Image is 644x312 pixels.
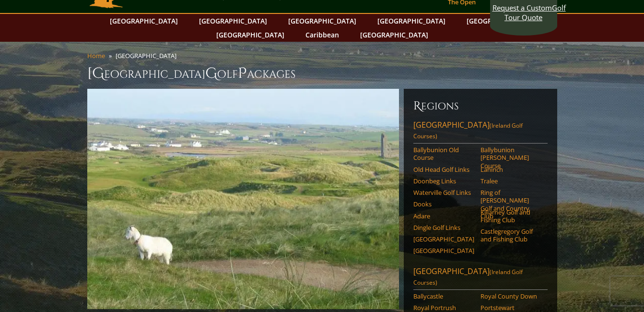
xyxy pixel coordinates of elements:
[480,292,541,300] a: Royal County Down
[413,120,548,144] a: [GEOGRAPHIC_DATA](Ireland Golf Courses)
[413,247,474,254] a: [GEOGRAPHIC_DATA]
[105,14,183,28] a: [GEOGRAPHIC_DATA]
[413,200,474,208] a: Dooks
[480,208,541,224] a: Killarney Golf and Fishing Club
[413,304,474,312] a: Royal Portrush
[87,64,557,83] h1: [GEOGRAPHIC_DATA] olf ackages
[413,189,474,196] a: Waterville Golf Links
[211,28,289,42] a: [GEOGRAPHIC_DATA]
[355,28,433,42] a: [GEOGRAPHIC_DATA]
[480,189,541,220] a: Ring of [PERSON_NAME] Golf and Country Club
[413,268,523,287] span: (Ireland Golf Courses)
[480,228,541,243] a: Castlegregory Golf and Fishing Club
[301,28,344,42] a: Caribbean
[413,235,474,243] a: [GEOGRAPHIC_DATA]
[238,64,247,83] span: P
[480,177,541,185] a: Tralee
[413,266,548,290] a: [GEOGRAPHIC_DATA](Ireland Golf Courses)
[413,121,523,140] span: (Ireland Golf Courses)
[480,166,541,173] a: Lahinch
[205,64,217,83] span: G
[413,177,474,185] a: Doonbeg Links
[413,212,474,220] a: Adare
[480,304,541,312] a: Portstewart
[194,14,272,28] a: [GEOGRAPHIC_DATA]
[413,98,548,114] h6: Regions
[413,146,474,162] a: Ballybunion Old Course
[413,292,474,300] a: Ballycastle
[480,146,541,169] a: Ballybunion [PERSON_NAME] Course
[116,51,180,60] li: [GEOGRAPHIC_DATA]
[283,14,361,28] a: [GEOGRAPHIC_DATA]
[413,224,474,231] a: Dingle Golf Links
[492,3,552,12] span: Request a Custom
[373,14,450,28] a: [GEOGRAPHIC_DATA]
[462,14,539,28] a: [GEOGRAPHIC_DATA]
[413,166,474,173] a: Old Head Golf Links
[87,51,105,60] a: Home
